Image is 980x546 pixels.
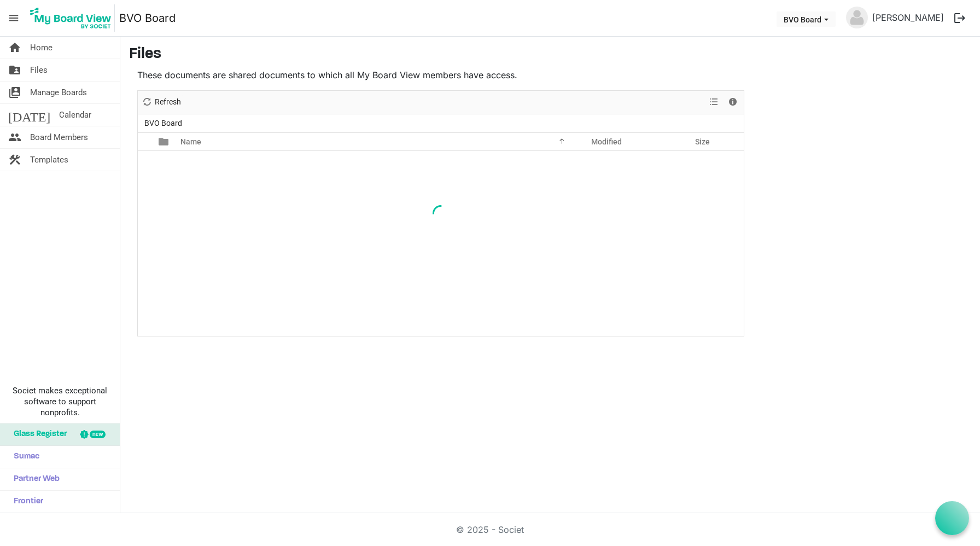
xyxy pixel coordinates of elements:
[90,431,106,438] div: new
[30,59,48,81] span: Files
[59,104,91,126] span: Calendar
[5,385,115,418] span: Societ makes exceptional software to support nonprofits.
[3,8,24,28] span: menu
[119,7,176,29] a: BVO Board
[8,423,67,445] span: Glass Register
[846,7,868,28] img: no-profile-picture.svg
[8,149,21,171] span: construction
[8,59,21,81] span: folder_shared
[948,7,971,30] button: logout
[129,45,971,64] h3: Files
[456,524,524,535] a: © 2025 - Societ
[8,126,21,148] span: people
[8,446,39,468] span: Sumac
[777,11,836,27] button: BVO Board dropdownbutton
[8,104,50,126] span: [DATE]
[30,37,52,59] span: Home
[8,491,43,513] span: Frontier
[27,4,119,32] a: My Board View Logo
[30,149,68,171] span: Templates
[30,126,88,148] span: Board Members
[27,4,115,32] img: My Board View Logo
[8,468,60,490] span: Partner Web
[8,82,21,103] span: switch_account
[8,37,21,59] span: home
[30,82,87,103] span: Manage Boards
[868,7,948,28] a: [PERSON_NAME]
[137,68,744,82] p: These documents are shared documents to which all My Board View members have access.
